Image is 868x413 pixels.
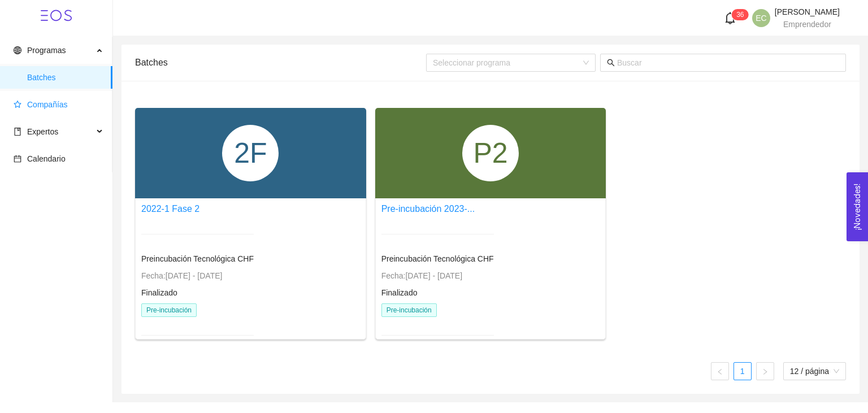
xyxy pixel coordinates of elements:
div: 2F [222,125,279,181]
span: Finalizado [141,288,177,297]
span: 6 [740,11,744,19]
li: Página anterior [711,362,729,380]
button: right [756,362,774,380]
span: star [14,101,21,108]
span: left [717,368,723,375]
span: Preincubación Tecnológica CHF [381,254,494,263]
span: Pre-incubación [141,303,197,317]
button: left [711,362,729,380]
span: Fecha: [DATE] - [DATE] [141,271,222,280]
span: Preincubación Tecnológica CHF [141,254,254,263]
a: 1 [734,363,751,380]
span: 3 [736,11,740,19]
span: right [762,368,769,375]
sup: 36 [732,9,748,20]
span: Expertos [27,127,58,136]
span: Finalizado [381,288,418,297]
span: Programas [27,46,66,55]
li: 1 [734,362,752,380]
span: EC [756,9,766,27]
span: book [14,128,21,136]
span: Compañías [27,100,68,109]
div: tamaño de página [783,362,846,380]
span: [PERSON_NAME] [775,7,840,16]
span: bell [724,12,736,24]
span: Emprendedor [783,20,831,29]
li: Página siguiente [756,362,774,380]
a: Pre-incubación 2023-... [381,204,475,214]
a: 2022-1 Fase 2 [141,204,199,214]
span: global [14,46,21,54]
span: 12 / página [790,363,839,380]
div: P2 [462,125,519,181]
span: Batches [27,66,103,89]
span: search [607,59,615,67]
span: Fecha: [DATE] - [DATE] [381,271,462,280]
span: Calendario [27,154,66,163]
span: Pre-incubación [381,303,437,317]
span: calendar [14,155,21,163]
div: Batches [135,46,426,79]
button: Open Feedback Widget [847,172,868,241]
input: Buscar [617,56,839,69]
